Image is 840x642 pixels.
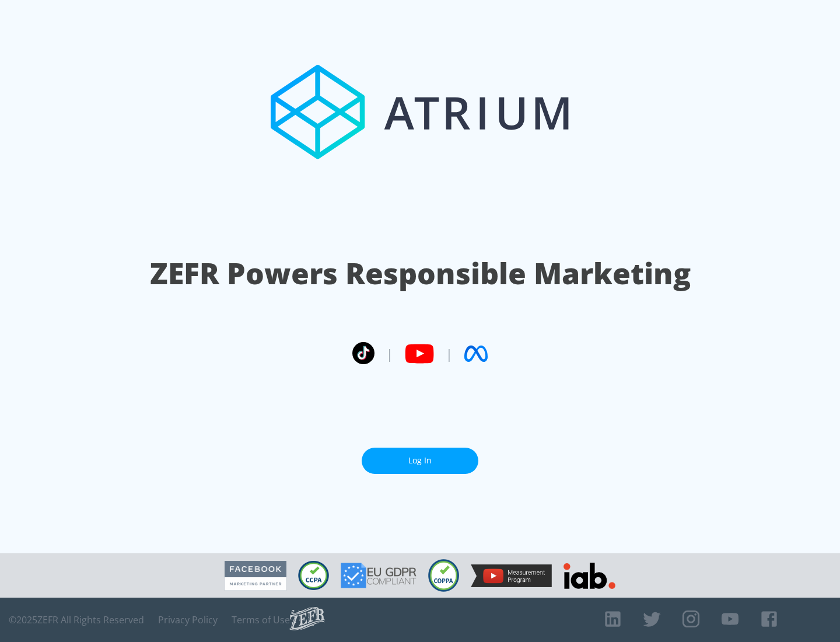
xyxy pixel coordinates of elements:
a: Log In [362,448,478,474]
img: YouTube Measurement Program [471,564,552,587]
a: Privacy Policy [158,614,218,626]
img: IAB [563,563,615,589]
span: | [446,345,453,362]
h1: ZEFR Powers Responsible Marketing [150,253,691,294]
img: COPPA Compliant [428,559,459,592]
span: © 2025 ZEFR All Rights Reserved [9,614,144,626]
img: GDPR Compliant [341,563,416,588]
img: CCPA Compliant [298,561,329,590]
a: Terms of Use [232,614,290,626]
img: Facebook Marketing Partner [225,561,286,591]
span: | [386,345,393,362]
